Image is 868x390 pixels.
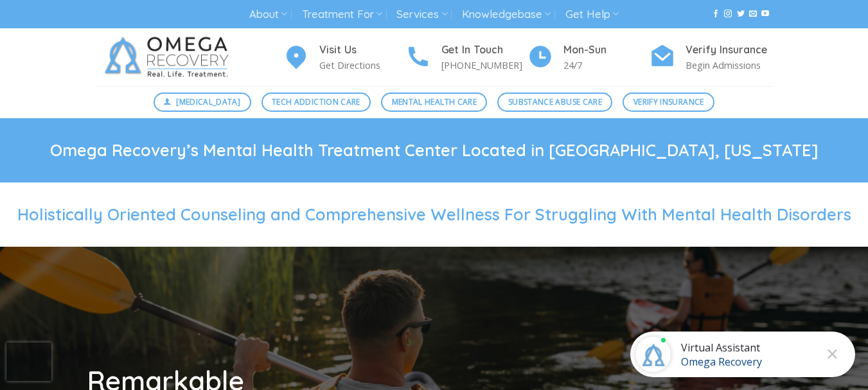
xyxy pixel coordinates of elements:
[508,96,602,108] span: Substance Abuse Care
[249,3,287,26] a: About
[623,93,714,112] a: Verify Insurance
[6,342,51,381] iframe: reCAPTCHA
[396,3,447,26] a: Services
[381,93,487,112] a: Mental Health Care
[749,10,757,19] a: Send us an email
[686,58,772,73] p: Begin Admissions
[392,96,477,108] span: Mental Health Care
[497,93,612,112] a: Substance Abuse Care
[319,42,405,58] h4: Visit Us
[737,10,745,19] a: Follow on Twitter
[724,10,732,19] a: Follow on Instagram
[650,42,772,73] a: Verify Insurance Begin Admissions
[563,42,650,58] h4: Mon-Sun
[712,10,720,19] a: Follow on Facebook
[154,93,251,112] a: [MEDICAL_DATA]
[563,58,650,73] p: 24/7
[302,3,382,26] a: Treatment For
[261,93,371,112] a: Tech Addiction Care
[633,96,704,108] span: Verify Insurance
[686,42,772,58] h4: Verify Insurance
[272,96,360,108] span: Tech Addiction Care
[283,42,405,73] a: Visit Us Get Directions
[176,96,240,108] span: [MEDICAL_DATA]
[17,204,851,224] span: Holistically Oriented Counseling and Comprehensive Wellness For Struggling With Mental Health Dis...
[441,58,527,73] p: [PHONE_NUMBER]
[462,3,551,26] a: Knowledgebase
[319,58,405,73] p: Get Directions
[405,42,527,73] a: Get In Touch [PHONE_NUMBER]
[761,10,769,19] a: Follow on YouTube
[97,28,242,86] img: Omega Recovery
[565,3,619,26] a: Get Help
[441,42,527,58] h4: Get In Touch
